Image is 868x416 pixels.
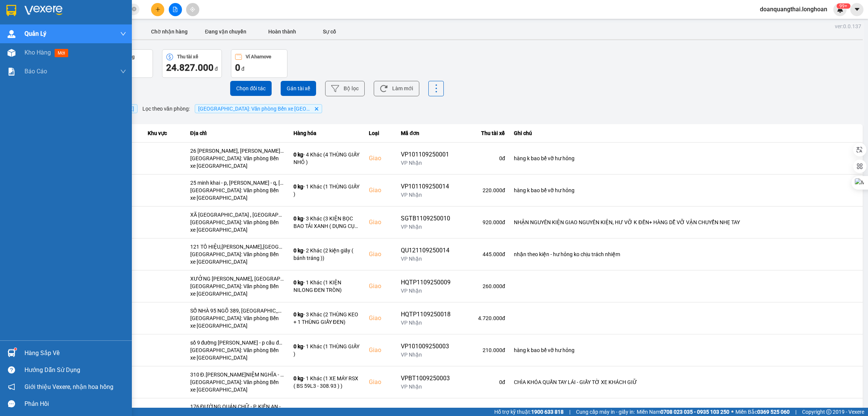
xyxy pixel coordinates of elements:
[3,46,115,56] span: Mã đơn: VPHP1409250004
[190,243,284,251] div: 121 TÔ HIỆU,[PERSON_NAME],[GEOGRAPHIC_DATA]
[293,215,360,230] div: - 3 Khác (3 KIỆN BỌC BAO TẢI XANH ( DỤNG CỤ NÔNG NGHIỆP ) )
[293,375,360,390] div: - 1 Khác (1 XE MÁY RSX ( BS 59L3 - 308.93 ) )
[293,216,303,222] span: 0 kg
[120,31,126,37] span: down
[190,211,284,219] div: XÃ [GEOGRAPHIC_DATA] , [GEOGRAPHIC_DATA] , [GEOGRAPHIC_DATA]
[460,378,505,386] div: 0 đ
[369,186,392,195] div: Giao
[293,247,303,254] span: 0 kg
[151,3,164,16] button: plus
[21,26,40,32] strong: CSKH:
[401,223,451,231] div: VP Nhận
[854,6,860,13] span: caret-down
[401,191,451,199] div: VP Nhận
[460,155,505,162] div: 0 đ
[460,251,505,258] div: 445.000 đ
[401,255,451,263] div: VP Nhận
[132,7,136,11] span: close-circle
[369,250,392,259] div: Giao
[8,349,15,357] img: warehouse-icon
[293,247,360,262] div: - 2 Khác (2 kiện giấy ( bánh tráng ))
[460,282,505,290] div: 260.000 đ
[24,49,51,56] span: Kho hàng
[289,124,364,143] th: Hàng hóa
[401,383,451,390] div: VP Nhận
[120,68,126,74] span: down
[850,3,863,16] button: caret-down
[837,6,844,13] img: icon-new-feature
[186,124,289,143] th: Địa chỉ
[190,403,284,410] div: 176 ĐƯỜNG QUÁN CHỮ - P, KIẾN AN - [GEOGRAPHIC_DATA]
[8,366,15,373] span: question-circle
[50,15,155,23] span: Ngày in phiếu: 09:41 ngày
[235,62,240,73] span: 0
[143,124,186,143] th: Khu vực
[190,155,284,170] div: [GEOGRAPHIC_DATA]: Văn phòng Bến xe [GEOGRAPHIC_DATA]
[509,124,863,143] th: Ghi chú
[173,7,178,12] span: file-add
[8,68,15,76] img: solution-icon
[293,407,303,413] span: 0 kg
[754,5,833,14] span: doanquangthai.longhoan
[197,24,254,39] button: Đang vận chuyển
[166,62,218,74] div: đ
[190,339,284,346] div: số 9 đường [PERSON_NAME] - p cầu đất q [PERSON_NAME] - [GEOGRAPHIC_DATA]
[281,81,316,96] button: Gán tài xế
[3,26,57,39] span: [PHONE_NUMBER]
[8,49,15,57] img: warehouse-icon
[401,150,451,159] div: VP101109250001
[195,104,322,113] span: Hải Phòng: Văn phòng Bến xe Thượng Lý, close by backspace
[401,182,451,191] div: VP101109250014
[190,314,284,329] div: [GEOGRAPHIC_DATA]: Văn phòng Bến xe [GEOGRAPHIC_DATA]
[6,5,16,16] img: logo-vxr
[401,159,451,167] div: VP Nhận
[369,314,392,323] div: Giao
[190,7,195,12] span: aim
[14,348,17,350] sup: 1
[460,219,505,226] div: 920.000 đ
[369,282,392,291] div: Giao
[369,218,392,227] div: Giao
[369,154,392,163] div: Giao
[314,106,319,111] svg: Delete
[190,187,284,202] div: [GEOGRAPHIC_DATA]: Văn phòng Bến xe [GEOGRAPHIC_DATA]
[401,374,451,383] div: VPBT1009250003
[190,275,284,282] div: XƯỞNG [PERSON_NAME], [GEOGRAPHIC_DATA], [GEOGRAPHIC_DATA], [GEOGRAPHIC_DATA], [GEOGRAPHIC_DATA]
[460,187,505,194] div: 220.000 đ
[514,251,858,258] div: nhận theo kiện - hư hỏng ko chịu trách nhiệm
[369,378,392,387] div: Giao
[401,214,451,223] div: SGTB1109250010
[401,287,451,295] div: VP Nhận
[325,81,365,96] button: Bộ lọc
[757,409,790,415] strong: 0369 525 060
[514,219,858,226] div: NHẬN NGUYÊN KIỆN GIAO NGUYÊN KIỆN, HƯ VỠ K ĐỀN+ HÀNG DỄ VỠ VẬN CHUYỂN NHẸ TAY
[8,400,15,407] span: message
[190,147,284,155] div: 26 [PERSON_NAME], [PERSON_NAME] - [GEOGRAPHIC_DATA]
[55,49,68,57] span: mới
[8,30,15,38] img: warehouse-icon
[190,219,284,234] div: [GEOGRAPHIC_DATA]: Văn phòng Bến xe [GEOGRAPHIC_DATA]
[24,382,113,392] span: Giới thiệu Vexere, nhận hoa hồng
[231,49,287,78] button: Ví Ahamove0 đ
[166,62,214,73] span: 24.827.000
[186,3,199,16] button: aim
[731,410,734,413] span: ⚪️
[24,67,47,76] span: Báo cáo
[24,348,126,359] div: Hàng sắp về
[369,346,392,355] div: Giao
[514,346,858,354] div: hàng k bao bể vỡ hư hỏng
[735,408,790,416] span: Miền Bắc
[401,342,451,351] div: VP101009250003
[162,49,222,78] button: Thu tài xế24.827.000 đ
[24,398,126,410] div: Phản hồi
[169,3,182,16] button: file-add
[190,307,284,314] div: SỐ NHÀ 95 NGÕ 389, [GEOGRAPHIC_DATA], [GEOGRAPHIC_DATA], [GEOGRAPHIC_DATA]
[190,371,284,378] div: 310 Đ.[PERSON_NAME]NIỆM NGHĨA - Q.[PERSON_NAME] - HẢI PHÒNG
[396,124,455,143] th: Mã đơn
[514,378,858,386] div: CHÌA KHÓA QUẤN TAY LÁI - GIẤY TỜ XE KHÁCH GIỮ
[293,279,303,285] span: 0 kg
[401,319,451,326] div: VP Nhận
[235,62,283,74] div: đ
[569,408,570,416] span: |
[401,351,451,358] div: VP Nhận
